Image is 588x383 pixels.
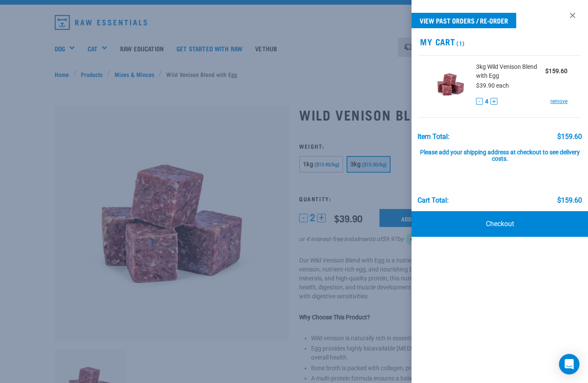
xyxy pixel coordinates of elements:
span: 3kg Wild Venison Blend with Egg [476,62,545,80]
span: $39.90 each [476,82,509,89]
h2: My Cart [412,37,588,47]
div: Item Total: [417,133,450,141]
div: $159.60 [557,133,582,141]
a: remove [550,97,567,105]
div: Open Intercom Messenger [559,354,579,374]
img: Wild Venison Blend with Egg [432,62,470,106]
a: View past orders / re-order [412,13,516,28]
div: Please add your shipping address at checkout to see delivery costs. [417,141,582,163]
a: Checkout [412,211,588,237]
span: (1) [455,41,465,44]
button: - [476,98,483,105]
span: 4 [485,97,488,106]
strong: $159.60 [545,68,567,74]
div: $159.60 [557,197,582,204]
div: Cart total: [417,197,449,204]
button: + [491,98,497,105]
